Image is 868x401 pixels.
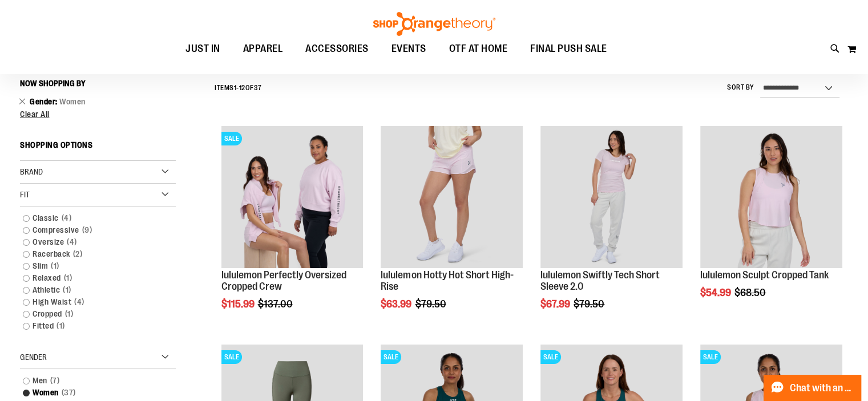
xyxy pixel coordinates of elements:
div: product [216,120,369,338]
span: $63.99 [381,298,413,310]
a: lululemon Hotty Hot Short High-Rise [381,126,523,270]
span: ACCESSORIES [305,36,369,62]
span: 1 [60,284,74,296]
span: $68.50 [734,287,768,298]
span: 4 [64,236,80,248]
a: EVENTS [380,36,438,62]
span: 4 [71,296,87,308]
a: Oversize4 [17,236,167,248]
a: lululemon Sculpt Cropped Tank [700,126,842,270]
label: Sort By [727,83,754,92]
span: FINAL PUSH SALE [530,36,607,62]
span: $79.50 [415,298,447,310]
a: Cropped1 [17,308,167,320]
span: 12 [239,84,245,92]
button: Now Shopping by [20,74,91,93]
span: OTF AT HOME [449,36,508,62]
div: product [535,120,688,338]
strong: Shopping Options [20,135,176,161]
a: JUST IN [174,36,232,62]
span: 1 [54,320,68,332]
span: SALE [700,350,721,364]
span: Women [59,97,86,106]
a: Athletic1 [17,284,167,296]
span: Gender [30,97,59,106]
span: 1 [48,260,62,272]
span: 1 [234,84,237,92]
span: Brand [20,167,43,176]
a: Clear All [20,110,176,118]
div: product [375,120,528,338]
a: lululemon Perfectly Oversized Cropped Crew [221,269,346,292]
a: FINAL PUSH SALE [519,36,619,62]
a: Women37 [17,387,167,399]
span: SALE [221,132,242,145]
span: APPAREL [243,36,283,62]
span: Clear All [20,110,50,119]
a: Slim1 [17,260,167,272]
button: Chat with an Expert [764,375,862,401]
span: 1 [61,272,75,284]
a: Classic4 [17,212,167,224]
a: lululemon Perfectly Oversized Cropped CrewSALE [221,126,364,270]
a: Relaxed1 [17,272,167,284]
a: lululemon Swiftly Tech Short Sleeve 2.0 [540,269,660,292]
span: $137.00 [258,298,294,310]
span: $115.99 [221,298,256,310]
a: OTF AT HOME [438,36,519,62]
span: 37 [59,387,79,399]
span: EVENTS [391,36,426,62]
a: lululemon Sculpt Cropped Tank [700,269,829,281]
a: Compressive9 [17,224,167,236]
a: lululemon Swiftly Tech Short Sleeve 2.0 [540,126,683,270]
span: Fit [20,190,30,199]
span: 2 [70,248,86,260]
a: High Waist4 [17,296,167,308]
a: Racerback2 [17,248,167,260]
a: Fitted1 [17,320,167,332]
img: lululemon Perfectly Oversized Cropped Crew [221,126,364,268]
div: product [695,120,848,327]
img: lululemon Sculpt Cropped Tank [700,126,842,268]
span: JUST IN [185,36,220,62]
span: 37 [254,84,262,92]
span: 4 [59,212,75,224]
span: Gender [20,353,47,362]
span: $79.50 [574,298,606,310]
img: lululemon Swiftly Tech Short Sleeve 2.0 [540,126,683,268]
a: lululemon Hotty Hot Short High-Rise [381,269,513,292]
a: APPAREL [232,36,294,62]
span: SALE [540,350,561,364]
span: SALE [381,350,401,364]
span: Chat with an Expert [790,383,854,394]
span: $54.99 [700,287,733,298]
span: 9 [79,224,95,236]
h2: Items - of [215,79,262,97]
img: Shop Orangetheory [372,12,497,36]
span: $67.99 [540,298,572,310]
span: 1 [62,308,76,320]
img: lululemon Hotty Hot Short High-Rise [381,126,523,268]
span: SALE [221,350,242,364]
span: 7 [47,375,63,387]
a: Men7 [17,375,167,387]
a: ACCESSORIES [294,36,380,62]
